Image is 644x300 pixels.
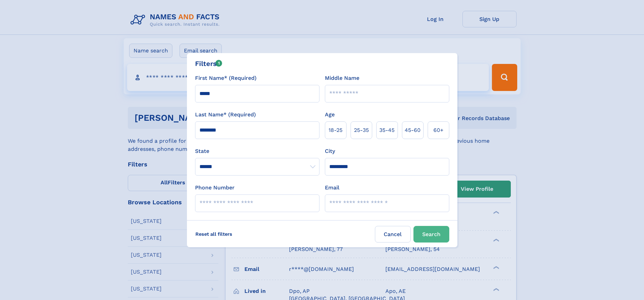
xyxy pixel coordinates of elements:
[325,184,339,192] label: Email
[195,147,319,155] label: State
[195,74,257,82] label: First Name* (Required)
[433,126,444,134] span: 60+
[195,111,256,119] label: Last Name* (Required)
[405,126,421,134] span: 45‑60
[329,126,342,134] span: 18‑25
[195,184,235,192] label: Phone Number
[375,226,411,243] label: Cancel
[379,126,395,134] span: 35‑45
[354,126,369,134] span: 25‑35
[325,74,359,82] label: Middle Name
[191,226,237,242] label: Reset all filters
[195,59,222,69] div: Filters
[325,147,335,155] label: City
[325,111,335,119] label: Age
[413,226,449,243] button: Search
